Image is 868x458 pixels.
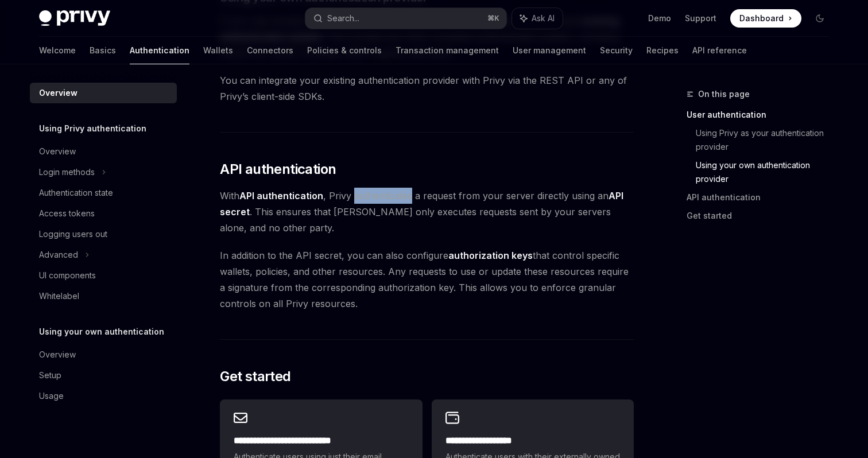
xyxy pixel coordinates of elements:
[30,83,177,103] a: Overview
[39,86,77,100] div: Overview
[220,367,290,386] span: Get started
[39,207,95,220] div: Access tokens
[600,37,633,64] a: Security
[39,269,96,282] div: UI components
[30,365,177,386] a: Setup
[30,203,177,224] a: Access tokens
[396,37,499,64] a: Transaction management
[39,10,110,26] img: dark logo
[39,389,64,403] div: Usage
[687,188,838,207] a: API authentication
[220,188,634,236] span: With , Privy authenticates a request from your server directly using an . This ensures that [PERS...
[30,265,177,286] a: UI components
[239,190,323,201] strong: API authentication
[739,13,784,24] span: Dashboard
[130,37,189,64] a: Authentication
[512,8,563,29] button: Ask AI
[30,141,177,162] a: Overview
[39,368,61,382] div: Setup
[39,186,113,200] div: Authentication state
[39,37,76,64] a: Welcome
[39,248,78,262] div: Advanced
[39,325,164,339] h5: Using your own authentication
[39,227,107,241] div: Logging users out
[648,13,671,24] a: Demo
[39,289,79,303] div: Whitelabel
[685,13,716,24] a: Support
[448,250,533,261] strong: authorization keys
[696,156,838,188] a: Using your own authentication provider
[220,247,634,312] span: In addition to the API secret, you can also configure that control specific wallets, policies, an...
[247,37,293,64] a: Connectors
[30,344,177,365] a: Overview
[39,165,95,179] div: Login methods
[39,348,76,362] div: Overview
[327,11,359,25] div: Search...
[692,37,747,64] a: API reference
[696,124,838,156] a: Using Privy as your authentication provider
[220,160,336,178] span: API authentication
[90,37,116,64] a: Basics
[698,87,750,101] span: On this page
[220,72,634,104] span: You can integrate your existing authentication provider with Privy via the REST API or any of Pri...
[30,224,177,244] a: Logging users out
[30,183,177,203] a: Authentication state
[305,8,506,29] button: Search...⌘K
[513,37,586,64] a: User management
[307,37,382,64] a: Policies & controls
[39,145,76,158] div: Overview
[811,9,829,28] button: Toggle dark mode
[687,106,838,124] a: User authentication
[39,122,146,135] h5: Using Privy authentication
[487,14,499,23] span: ⌘ K
[646,37,679,64] a: Recipes
[532,13,555,24] span: Ask AI
[730,9,801,28] a: Dashboard
[30,386,177,406] a: Usage
[30,286,177,306] a: Whitelabel
[687,207,838,225] a: Get started
[203,37,233,64] a: Wallets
